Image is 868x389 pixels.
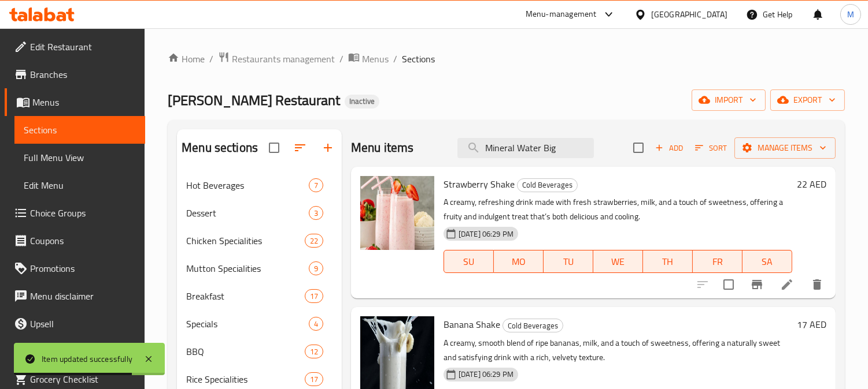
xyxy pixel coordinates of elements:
[339,52,343,66] li: /
[30,234,136,248] span: Coupons
[360,176,434,250] img: Strawberry Shake
[232,52,335,66] span: Restaurants management
[42,353,132,365] div: Item updated successfully
[186,178,309,192] div: Hot Beverages
[305,289,323,303] div: items
[402,52,435,66] span: Sections
[693,250,743,273] button: FR
[5,227,145,255] a: Coupons
[309,319,323,330] span: 4
[30,372,136,386] span: Grocery Checklist
[177,310,342,338] div: Specials4
[847,8,854,21] span: M
[30,68,136,81] span: Branches
[30,206,136,220] span: Choice Groups
[393,52,397,66] li: /
[780,278,794,291] a: Edit menu item
[701,93,756,107] span: import
[305,374,323,385] span: 17
[309,178,323,192] div: items
[305,291,323,302] span: 17
[24,123,136,137] span: Sections
[305,345,323,358] div: items
[186,345,304,358] span: BBQ
[186,317,309,331] span: Specials
[30,40,136,54] span: Edit Restaurant
[168,51,845,66] nav: breadcrumb
[305,346,323,357] span: 12
[454,229,518,240] span: [DATE] 06:29 PM
[743,271,771,298] button: Branch-specific-item
[362,52,389,66] span: Menus
[5,61,145,88] a: Branches
[309,206,323,220] div: items
[30,289,136,303] span: Menu disclaimer
[444,316,500,333] span: Banana Shake
[177,255,342,282] div: Mutton Specialities9
[444,195,792,224] p: A creamy, refreshing drink made with fresh strawberries, milk, and a touch of sweetness, offering...
[688,139,734,157] span: Sort items
[503,319,563,332] span: Cold Beverages
[14,116,145,144] a: Sections
[309,263,323,274] span: 9
[309,208,323,219] span: 3
[803,271,831,298] button: delete
[309,317,323,331] div: items
[526,8,597,21] div: Menu-management
[593,250,643,273] button: WE
[651,8,727,21] div: [GEOGRAPHIC_DATA]
[305,372,323,386] div: items
[5,199,145,227] a: Choice Groups
[345,95,379,109] div: Inactive
[186,289,304,303] span: Breakfast
[651,139,688,157] button: Add
[182,139,258,156] h2: Menu sections
[797,176,826,192] h6: 22 AED
[498,253,539,270] span: MO
[168,87,340,113] span: [PERSON_NAME] Restaurant
[32,95,136,109] span: Menus
[14,171,145,199] a: Edit Menu
[695,141,727,155] span: Sort
[743,250,792,273] button: SA
[309,261,323,275] div: items
[309,180,323,191] span: 7
[697,253,738,270] span: FR
[544,250,593,273] button: TU
[305,235,323,246] span: 22
[518,178,577,192] span: Cold Beverages
[348,51,389,66] a: Menus
[186,206,309,220] span: Dessert
[186,234,304,248] span: Chicken Specialities
[186,261,309,275] span: Mutton Specialities
[5,282,145,310] a: Menu disclaimer
[444,250,494,273] button: SU
[5,33,145,61] a: Edit Restaurant
[177,338,342,365] div: BBQ12
[444,175,515,193] span: Strawberry Shake
[286,134,314,162] span: Sort sections
[457,138,594,158] input: search
[648,253,688,270] span: TH
[177,171,342,199] div: Hot Beverages7
[692,139,730,157] button: Sort
[653,141,685,155] span: Add
[643,250,693,273] button: TH
[5,310,145,338] a: Upsell
[517,178,578,192] div: Cold Beverages
[177,199,342,227] div: Dessert3
[5,255,145,282] a: Promotions
[503,319,563,332] div: Cold Beverages
[186,372,304,386] span: Rice Specialities
[30,317,136,331] span: Upsell
[494,250,544,273] button: MO
[797,316,826,332] h6: 17 AED
[168,52,205,66] a: Home
[449,253,489,270] span: SU
[598,253,638,270] span: WE
[5,88,145,116] a: Menus
[262,136,286,160] span: Select all sections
